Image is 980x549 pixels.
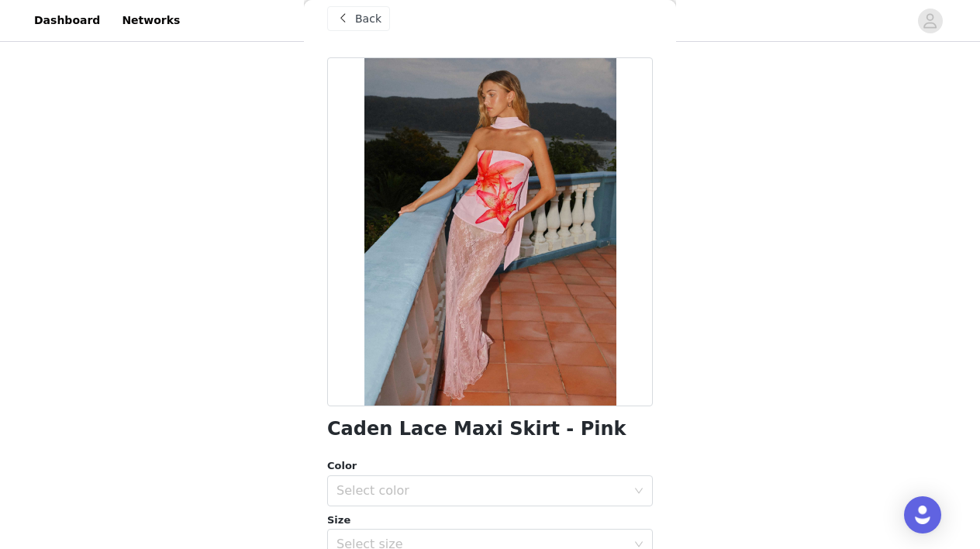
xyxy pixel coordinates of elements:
[327,458,653,474] div: Color
[336,483,626,499] div: Select color
[904,496,941,533] div: Open Intercom Messenger
[327,513,653,528] div: Size
[112,3,189,38] a: Networks
[634,486,644,497] i: icon: down
[923,9,937,33] div: avatar
[327,419,626,440] h1: Caden Lace Maxi Skirt - Pink
[25,3,109,38] a: Dashboard
[355,11,381,27] span: Back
